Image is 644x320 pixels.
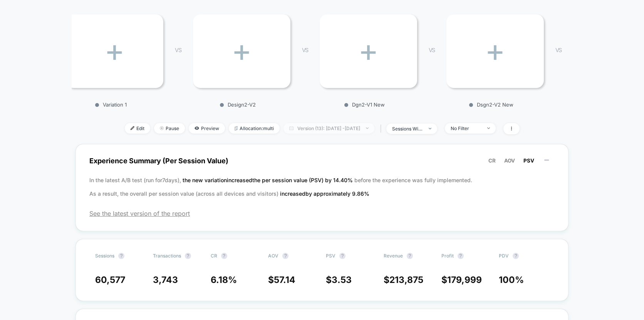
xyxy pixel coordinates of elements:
span: PSV [326,253,335,259]
span: $ [384,274,423,285]
button: ? [339,253,345,259]
span: $ [326,274,352,285]
button: ? [282,253,288,259]
span: 179,999 [447,274,482,285]
p: Variation 1 [62,102,159,108]
span: Revenue [384,253,403,259]
span: 213,875 [389,274,423,285]
p: In the latest A/B test (run for 7 days), before the experience was fully implemented. As a result... [89,173,555,200]
span: VS [302,47,308,53]
span: the new variation increased the per session value (PSV) by 14.40 % [183,177,354,183]
span: AOV [504,157,515,164]
button: ? [221,253,227,259]
div: + [446,14,544,88]
button: CR [486,157,498,164]
span: Transactions [153,253,181,259]
div: sessions with impression [392,126,423,132]
span: PSV [523,157,534,164]
button: PSV [521,157,537,164]
div: No Filter [451,125,481,131]
div: + [66,14,163,88]
img: rebalance [235,126,238,130]
div: + [193,14,290,88]
span: Edit [125,123,150,134]
img: end [429,128,431,129]
span: 3.53 [332,274,352,285]
p: Dsgn2-V2 New [443,102,540,108]
p: Dgn2-V1 New [316,102,413,108]
span: VS [429,47,435,53]
span: $ [441,274,482,285]
span: 60,577 [95,274,125,285]
span: | [378,123,386,134]
img: calendar [289,126,293,130]
img: end [366,127,369,129]
button: ? [407,253,413,259]
span: 57.14 [274,274,295,285]
span: Pause [154,123,185,134]
button: AOV [502,157,517,164]
span: 100 % [499,274,524,285]
img: end [487,127,490,129]
span: See the latest version of the report [89,210,555,217]
span: VS [555,47,562,53]
span: CR [488,157,496,164]
span: Version (13): [DATE] - [DATE] [283,123,374,134]
img: end [160,126,164,130]
button: ? [185,253,191,259]
span: 6.18 % [211,274,237,285]
span: Experience Summary (Per Session Value) [89,152,555,169]
img: edit [131,126,134,130]
p: Design2-V2 [189,102,287,108]
div: + [320,14,417,88]
span: increased by approximately 9.86 % [280,190,369,197]
span: AOV [268,253,278,259]
span: Profit [441,253,454,259]
span: Sessions [95,253,114,259]
span: $ [268,274,295,285]
span: Preview [189,123,225,134]
button: ? [458,253,464,259]
span: VS [175,47,181,53]
span: CR [211,253,217,259]
span: 3,743 [153,274,178,285]
span: PDV [499,253,509,259]
span: Allocation: multi [229,123,280,134]
button: ? [118,253,124,259]
button: ? [513,253,519,259]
